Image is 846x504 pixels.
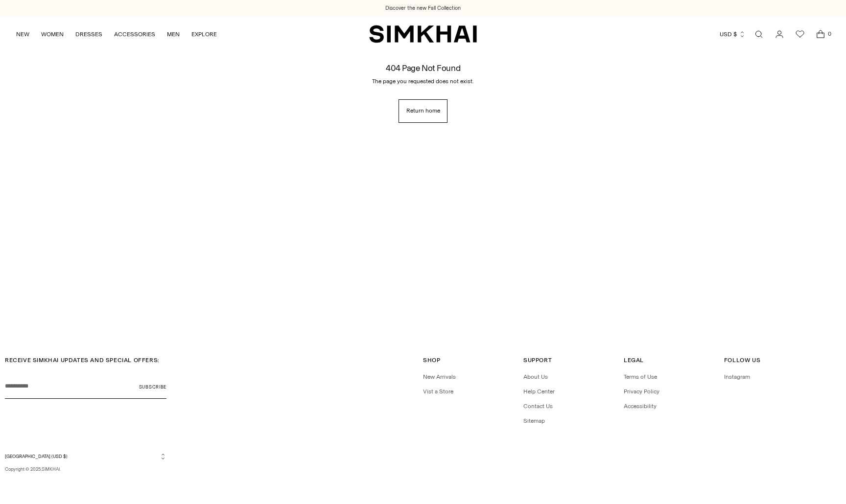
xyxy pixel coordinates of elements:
[114,23,155,45] a: ACCESSORIES
[523,357,552,364] span: Support
[369,24,477,44] a: SIMKHAI
[523,388,555,395] a: Help Center
[523,417,545,424] a: Sitemap
[5,466,166,473] p: Copyright © 2025, .
[724,357,760,364] span: Follow Us
[624,403,657,410] a: Accessibility
[16,23,29,45] a: NEW
[825,29,834,38] span: 0
[523,403,553,410] a: Contact Us
[624,388,659,395] a: Privacy Policy
[406,107,440,115] span: Return home
[41,23,64,45] a: WOMEN
[399,99,448,123] a: Return home
[423,388,453,395] a: Vist a Store
[75,23,102,45] a: DRESSES
[5,357,160,364] span: RECEIVE SIMKHAI UPDATES AND SPECIAL OFFERS:
[724,373,750,380] a: Instagram
[790,24,810,44] a: Wishlist
[191,23,217,45] a: EXPLORE
[423,357,440,364] span: Shop
[372,77,474,86] p: The page you requested does not exist.
[5,453,166,460] button: [GEOGRAPHIC_DATA] (USD $)
[720,23,746,45] button: USD $
[624,357,644,364] span: Legal
[385,4,461,12] a: Discover the new Fall Collection
[139,374,166,399] button: Subscribe
[386,63,460,72] h1: 404 Page Not Found
[42,466,60,472] a: SIMKHAI
[749,24,769,44] a: Open search modal
[423,373,456,380] a: New Arrivals
[811,24,830,44] a: Open cart modal
[624,373,657,380] a: Terms of Use
[770,24,789,44] a: Go to the account page
[523,373,548,380] a: About Us
[167,23,180,45] a: MEN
